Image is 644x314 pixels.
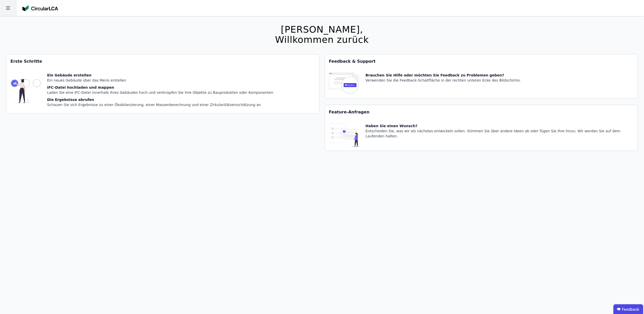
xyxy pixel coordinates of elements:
[47,102,273,107] div: Schauen Sie sich Ergebnisse zu einer Ökobilanzierung, einer Massenberechnung und einer Zirkularit...
[47,73,273,78] div: Ein Gebäude erstellen
[47,85,273,90] div: IFC-Datei hochladen und mappen
[275,24,369,35] div: [PERSON_NAME],
[329,123,360,147] img: feature_request_tile-UiXE1qGU.svg
[22,5,58,11] img: Concular
[329,73,360,94] img: feedback-icon-HCTs5lye.svg
[6,54,319,69] div: Erste Schritte
[366,73,521,78] div: Brauchen Sie Hilfe oder möchten Sie Feedback zu Problemen geben?
[47,97,273,102] div: Die Ergebnisse abrufen
[366,128,634,139] div: Entscheiden Sie, was wir als nächstes entwickeln sollen. Stimmen Sie über andere Ideen ab oder fü...
[47,90,273,95] div: Laden Sie eine IFC-Datei innerhalb Ihres Gebäudes hoch und verknüpfen Sie ihre Objekte zu Bauprod...
[10,73,41,109] img: getting_started_tile-DrF_GRSv.svg
[325,105,638,119] div: Feature-Anfragen
[47,78,273,83] div: Ein neues Gebäude über das Menü erstellen
[366,78,521,83] div: Verwenden Sie die Feedback-Schaltfläche in der rechten unteren Ecke des Bildschirms.
[325,54,638,69] div: Feedback & Support
[366,123,634,128] div: Haben Sie einen Wunsch?
[275,35,369,45] div: Willkommen zurück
